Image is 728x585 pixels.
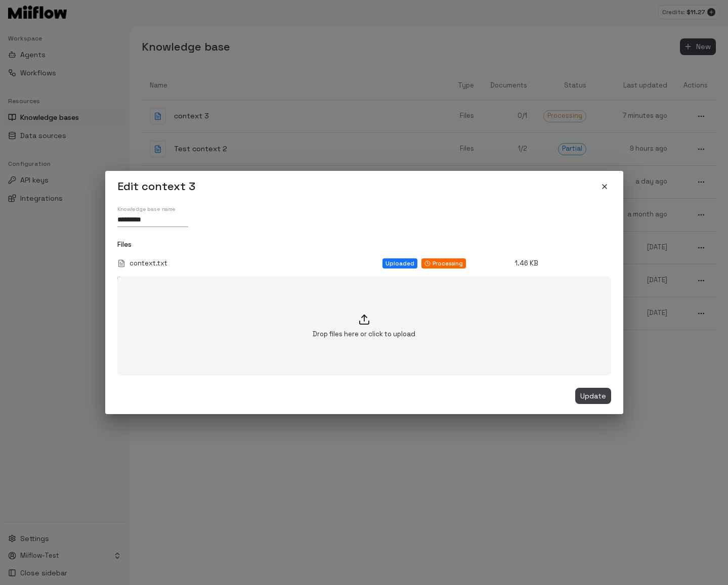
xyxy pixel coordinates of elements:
div: Uploaded [382,258,417,268]
p: 1.46 KB [515,259,538,268]
button: Update [575,388,611,404]
h5: Edit context 3 [117,179,195,194]
span: Update [580,390,606,402]
button: close [598,180,611,193]
label: Knowledge base name [117,205,176,213]
span: Processing [433,261,463,266]
p: context.txt [130,259,167,268]
label: Drop files here or click to upload [117,277,611,375]
p: Drop files here or click to upload [313,330,415,339]
h6: Files [117,239,611,250]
